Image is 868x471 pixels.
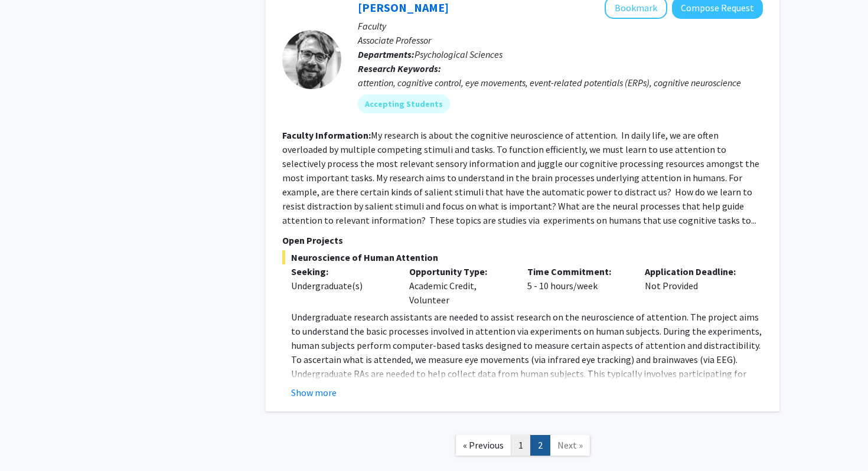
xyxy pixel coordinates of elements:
[645,264,745,279] p: Application Deadline:
[282,129,759,226] fg-read-more: My research is about the cognitive neuroscience of attention. In daily life, we are often overloa...
[358,19,763,33] p: Faculty
[9,418,50,462] iframe: Chat
[530,435,550,456] a: 2
[282,129,371,141] b: Faculty Information:
[291,279,391,293] div: Undergraduate(s)
[358,48,415,60] b: Departments:
[266,423,779,471] nav: Page navigation
[511,435,531,456] a: 1
[463,439,504,451] span: « Previous
[358,33,763,47] p: Associate Professor
[518,264,637,307] div: 5 - 10 hours/week
[358,76,763,90] div: attention, cognitive control, eye movements, event-related potentials (ERPs), cognitive neuroscience
[455,435,511,456] a: Previous
[282,233,763,247] p: Open Projects
[409,264,510,279] p: Opportunity Type:
[400,264,518,307] div: Academic Credit, Volunteer
[636,264,754,307] div: Not Provided
[291,385,337,400] button: Show more
[557,439,583,451] span: Next »
[291,310,763,423] p: Undergraduate research assistants are needed to assist research on the neuroscience of attention....
[415,48,502,60] span: Psychological Sciences
[550,435,590,456] a: Next Page
[291,264,391,279] p: Seeking:
[282,250,763,264] span: Neuroscience of Human Attention
[358,94,450,113] mat-chip: Accepting Students
[527,264,628,279] p: Time Commitment:
[358,63,441,74] b: Research Keywords:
